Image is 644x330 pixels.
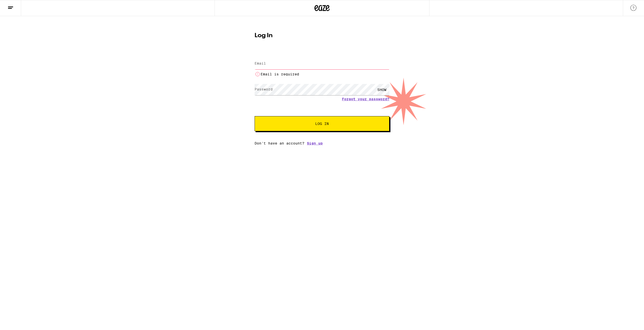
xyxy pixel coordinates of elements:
h1: Log In [255,33,389,39]
li: Email is required [255,71,389,77]
label: Email [255,61,266,65]
label: Password [255,87,273,91]
a: Sign up [307,141,323,145]
div: Don't have an account? [255,141,389,145]
button: Log In [255,116,389,131]
div: SHOW [374,84,389,95]
a: Forgot your password? [342,97,389,101]
span: Hi. Need any help? [3,4,36,8]
span: Log In [315,122,329,125]
input: Email [255,58,389,69]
